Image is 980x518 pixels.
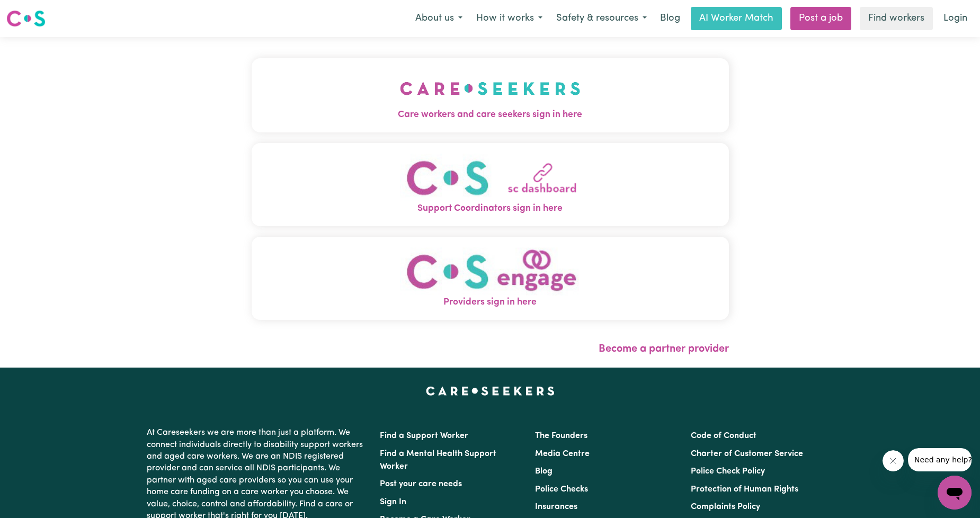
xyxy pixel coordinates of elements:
[252,108,729,122] span: Care workers and care seekers sign in here
[535,485,588,494] a: Police Checks
[380,480,462,488] a: Post your care needs
[252,143,729,226] button: Support Coordinators sign in here
[469,7,549,30] button: How it works
[252,58,729,132] button: Care workers and care seekers sign in here
[535,432,587,440] a: The Founders
[691,503,760,511] a: Complaints Policy
[938,476,972,510] iframe: Button to launch messaging window
[6,6,46,31] a: Careseekers logo
[380,498,406,506] a: Sign In
[691,7,782,30] a: AI Worker Match
[252,296,729,309] span: Providers sign in here
[426,387,555,395] a: Careseekers home page
[691,467,765,476] a: Police Check Policy
[6,7,64,16] span: Need any help?
[535,467,553,476] a: Blog
[883,450,904,471] iframe: Close message
[691,485,798,494] a: Protection of Human Rights
[860,7,933,30] a: Find workers
[252,202,729,216] span: Support Coordinators sign in here
[535,450,590,458] a: Media Centre
[549,7,654,30] button: Safety & resources
[380,432,468,440] a: Find a Support Worker
[6,9,46,28] img: Careseekers logo
[691,450,803,458] a: Charter of Customer Service
[790,7,851,30] a: Post a job
[252,237,729,320] button: Providers sign in here
[691,432,756,440] a: Code of Conduct
[937,7,974,30] a: Login
[908,448,972,471] iframe: Message from company
[380,450,496,471] a: Find a Mental Health Support Worker
[654,7,687,30] a: Blog
[408,7,469,30] button: About us
[599,344,729,354] a: Become a partner provider
[535,503,577,511] a: Insurances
